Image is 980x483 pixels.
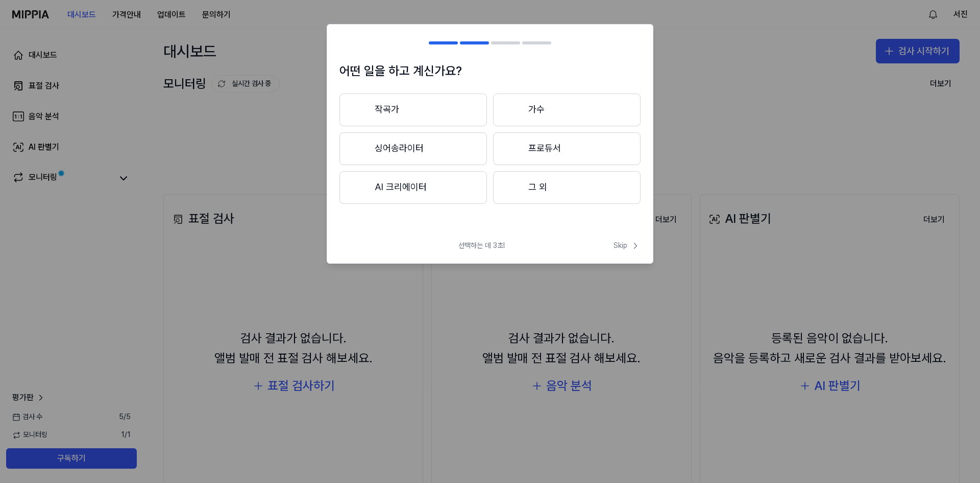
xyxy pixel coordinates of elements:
span: Skip [614,241,641,251]
button: 그 외 [493,171,641,204]
button: 프로듀서 [493,132,641,165]
button: 가수 [493,94,641,126]
span: 선택하는 데 3초! [458,241,505,251]
button: AI 크리에이터 [339,171,487,204]
button: 작곡가 [339,94,487,126]
button: 싱어송라이터 [339,132,487,165]
button: Skip [611,241,641,251]
h1: 어떤 일을 하고 계신가요? [339,61,641,81]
